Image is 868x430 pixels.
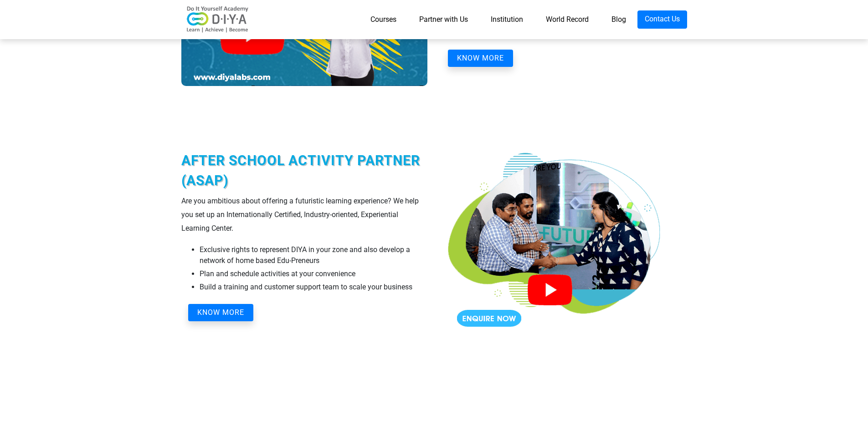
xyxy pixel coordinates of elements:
[359,10,408,29] a: Courses
[479,10,534,29] a: Institution
[181,151,427,191] div: After School Activity Partner (ASAP)
[448,50,513,67] button: KNOW MORE
[200,282,427,293] li: Build a training and customer support team to scale your business
[534,10,600,29] a: World Record
[181,194,427,235] div: Are you ambitious about offering a futuristic learning experience? We help you set up an Internat...
[181,6,254,33] img: logo-v2.png
[200,244,427,266] li: Exclusive rights to represent DIYA in your zone and also develop a network of home based Edu-Pren...
[200,268,427,279] li: Plan and schedule activities at your convenience
[408,10,479,29] a: Partner with Us
[600,10,637,29] a: Blog
[637,10,687,29] a: Contact Us
[188,304,253,321] button: KNOW MORE
[441,122,669,350] img: asap.png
